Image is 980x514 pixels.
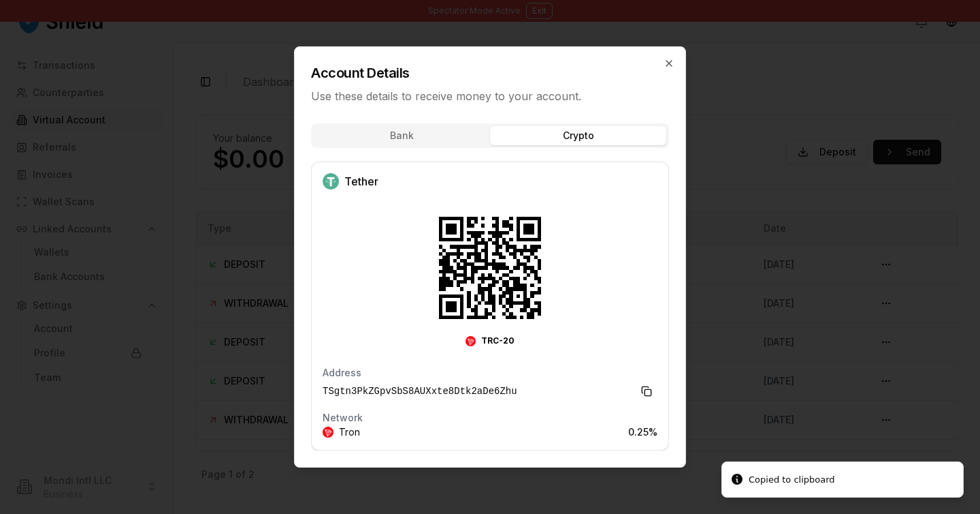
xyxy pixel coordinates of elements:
button: Crypto [490,126,666,145]
img: Tron [323,427,333,438]
span: 0.25 % [628,425,657,439]
span: Tether [344,173,378,190]
span: TRC-20 [481,335,514,346]
p: Use these details to receive money to your account. [311,88,669,104]
span: Tron [339,425,360,439]
p: Network [323,413,657,423]
span: TSgtn3PkZGpvSbS8AUXxte8Dtk2aDe6Zhu [323,384,517,398]
button: Copy to clipboard [636,380,657,402]
h2: Account Details [311,63,669,82]
button: Bank [314,126,490,145]
p: Address [323,368,657,378]
img: Tether [323,173,339,190]
img: Tron Logo [465,336,476,346]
